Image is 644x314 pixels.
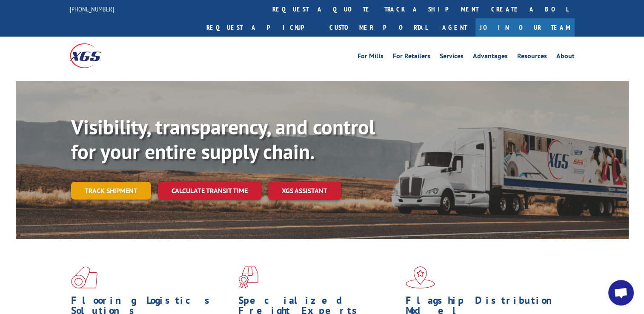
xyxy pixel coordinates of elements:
img: xgs-icon-focused-on-flooring-red [238,266,258,288]
a: Join Our Team [475,18,575,37]
a: XGS ASSISTANT [268,182,341,200]
img: xgs-icon-flagship-distribution-model-red [406,266,435,288]
a: Services [440,53,464,62]
a: Request a pickup [200,18,323,37]
a: About [556,53,575,62]
a: For Retailers [393,53,430,62]
a: [PHONE_NUMBER] [70,5,114,13]
a: Calculate transit time [158,182,261,200]
a: Resources [517,53,547,62]
a: Customer Portal [323,18,434,37]
a: For Mills [358,53,384,62]
a: Advantages [473,53,508,62]
a: Agent [434,18,475,37]
b: Visibility, transparency, and control for your entire supply chain. [71,114,375,165]
img: xgs-icon-total-supply-chain-intelligence-red [71,266,97,288]
div: Open chat [608,280,634,305]
a: Track shipment [71,182,151,200]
